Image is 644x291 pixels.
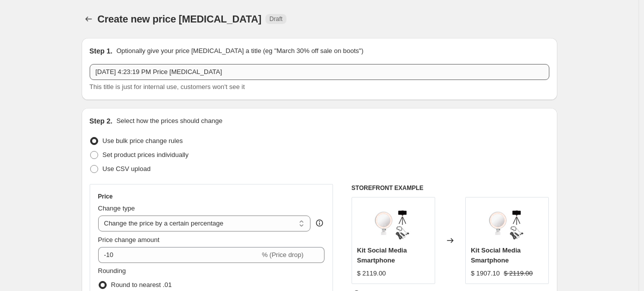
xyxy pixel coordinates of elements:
h3: Price [98,192,113,200]
h2: Step 1. [90,46,113,56]
span: Create new price [MEDICAL_DATA] [98,13,262,24]
img: kit3_80x.png [373,202,413,242]
span: Draft [269,15,282,23]
button: Price change jobs [82,12,96,26]
img: kit3_80x.png [487,202,527,242]
h2: Step 2. [90,116,113,126]
h6: STOREFRONT EXAMPLE [352,184,549,192]
span: Kit Social Media Smartphone [471,246,521,264]
div: help [314,218,325,228]
div: $ 2119.00 [357,268,386,278]
p: Select how the prices should change [116,116,222,126]
span: % (Price drop) [262,251,303,258]
span: This title is just for internal use, customers won't see it [90,83,245,90]
input: 30% off holiday sale [90,64,549,80]
span: Round to nearest .01 [111,281,172,288]
span: Set product prices individually [103,151,189,158]
div: $ 1907.10 [471,268,500,278]
p: Optionally give your price [MEDICAL_DATA] a title (eg "March 30% off sale on boots") [116,46,363,56]
span: Price change amount [98,236,160,243]
span: Use bulk price change rules [103,137,183,144]
strike: $ 2119.00 [504,268,533,278]
span: Change type [98,204,135,212]
span: Kit Social Media Smartphone [357,246,407,264]
span: Use CSV upload [103,165,151,172]
input: -15 [98,247,260,263]
span: Rounding [98,267,126,274]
